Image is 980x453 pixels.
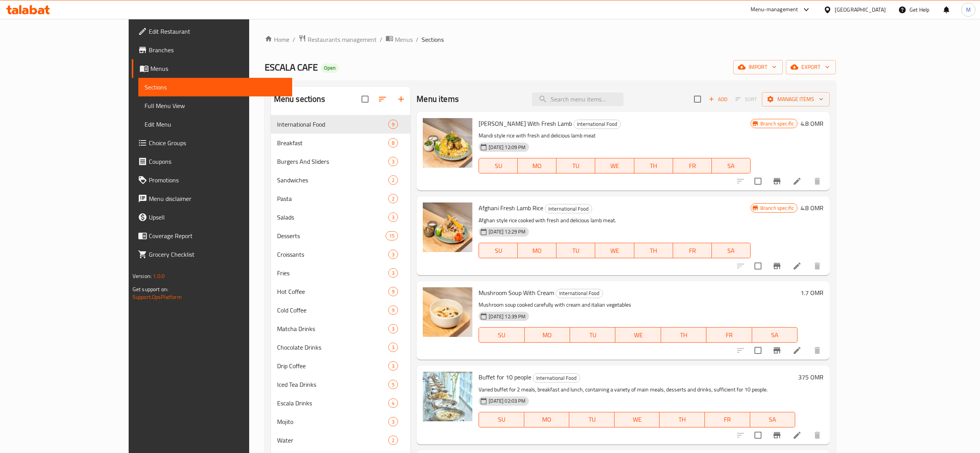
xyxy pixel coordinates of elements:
span: 3 [389,269,398,277]
div: Pasta2 [271,189,411,208]
h6: 375 OMR [798,372,823,383]
button: MO [518,158,556,173]
div: items [388,175,398,185]
div: Fries3 [271,264,411,282]
span: TU [572,414,611,425]
button: delete [808,172,827,190]
a: Support.OpsPlatform [133,292,182,302]
span: Drip Coffee [277,361,388,371]
span: Sections [422,35,444,44]
span: Select to update [750,258,766,274]
span: Mushroom Soup With Cream [479,287,554,299]
button: export [786,60,836,74]
a: Promotions [132,171,292,189]
span: TH [637,245,670,256]
a: Menus [132,59,292,78]
span: Version: [133,271,152,281]
span: 9 [389,307,398,314]
span: Select to update [750,342,766,359]
span: 3 [389,158,398,165]
span: WE [618,414,657,425]
span: International Food [533,374,580,383]
h2: Menu sections [274,93,325,105]
p: Varied buffet for 2 meals, breakfast and lunch, containing a variety of main meals, desserts and ... [479,385,795,395]
span: SU [482,329,521,341]
span: Mojito [277,417,388,426]
span: Water [277,436,388,445]
h6: 4.8 OMR [801,202,823,213]
button: TH [660,412,705,427]
button: delete [808,426,827,444]
span: Restaurants management [308,35,377,44]
span: Open [321,65,339,71]
span: Add [708,95,729,104]
div: items [388,268,398,278]
h6: 1.7 OMR [801,287,823,298]
div: items [388,194,398,203]
span: 2 [389,177,398,184]
span: Grocery Checklist [149,250,286,259]
span: Salads [277,213,388,222]
span: Matcha Drinks [277,324,388,333]
span: [DATE] 12:39 PM [486,313,529,320]
span: SA [753,414,792,425]
button: SA [752,327,797,343]
span: Buffet for 10 people [479,371,531,383]
a: Choice Groups [132,134,292,152]
p: Afghan style rice cooked with fresh and delicious lamb meat. [479,216,751,225]
div: Water2 [271,431,411,450]
p: Mushroom soup cooked carefully with cream and italian vegetables [479,300,797,310]
span: Menus [395,35,413,44]
div: International Food [277,120,388,129]
button: Branch-specific-item [768,341,786,360]
span: Coverage Report [149,231,286,240]
span: MO [521,245,553,256]
span: FR [708,414,747,425]
div: Pasta [277,194,388,203]
img: Mandi Rice With Fresh Lamb [423,118,472,168]
nav: breadcrumb [265,34,836,45]
div: Chocolate Drinks3 [271,338,411,357]
h6: 4.8 OMR [801,118,823,129]
span: Select section [689,91,706,107]
span: Branches [149,45,286,55]
span: TU [573,329,612,341]
span: Select to update [750,173,766,189]
span: [DATE] 02:03 PM [486,397,529,405]
span: SU [482,414,521,425]
span: MO [528,329,567,341]
button: WE [595,243,634,258]
button: SA [750,412,796,427]
span: 4 [389,400,398,407]
div: Escala Drinks [277,398,388,408]
div: Menu-management [751,5,798,14]
div: items [388,287,398,296]
div: Desserts [277,231,386,240]
span: Iced Tea Drinks [277,380,388,389]
span: Chocolate Drinks [277,343,388,352]
a: Coupons [132,152,292,171]
a: Full Menu View [138,96,292,115]
span: Sections [145,82,286,92]
span: TH [637,160,670,172]
button: MO [525,327,570,343]
button: SU [479,243,518,258]
span: 2 [389,195,398,202]
span: SU [482,160,515,172]
a: Grocery Checklist [132,245,292,264]
div: items [388,157,398,166]
span: Select to update [750,427,766,443]
span: TU [560,160,592,172]
button: delete [808,341,827,360]
span: Branch specific [757,120,797,127]
button: Add section [392,90,410,108]
div: items [388,380,398,389]
span: 3 [389,362,398,370]
button: MO [518,243,556,258]
div: International Food [556,289,603,298]
span: WE [598,245,631,256]
a: Edit Restaurant [132,22,292,41]
button: TU [570,327,615,343]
